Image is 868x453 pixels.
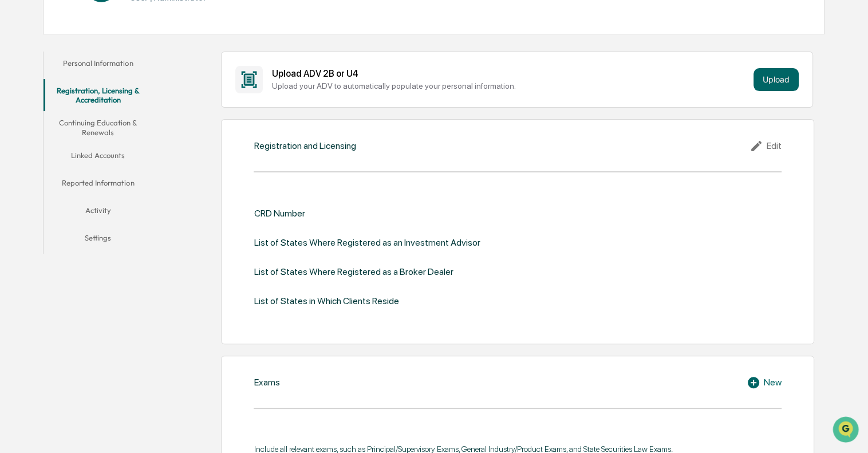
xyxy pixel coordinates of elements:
button: Settings [44,226,152,254]
button: Continuing Education & Renewals [44,111,152,144]
div: Registration and Licensing [254,140,356,151]
div: 🖐️ [11,145,21,154]
img: 1746055101610-c473b297-6a78-478c-a979-82029cc54cd1 [11,87,32,108]
button: Linked Accounts [44,144,152,171]
div: 🗄️ [83,145,92,154]
div: Start new chat [39,87,188,99]
div: secondary tabs example [44,52,152,254]
span: Pylon [114,194,139,202]
button: Start new chat [195,90,208,104]
iframe: Open customer support [831,415,862,446]
a: Powered byPylon [81,193,139,202]
span: Preclearance [23,144,74,155]
span: Data Lookup [23,166,72,177]
button: Registration, Licensing & Accreditation [44,79,152,112]
div: List of States Where Registered as a Broker Dealer [254,266,453,277]
button: Personal Information [44,52,152,79]
div: CRD Number [254,208,305,219]
button: Reported Information [44,171,152,199]
p: How can we help? [11,23,208,42]
button: Activity [44,199,152,226]
div: 🔎 [11,167,21,176]
div: List of States Where Registered as an Investment Advisor [254,237,480,248]
div: New [747,376,782,389]
span: Attestations [94,144,142,155]
div: We're available if you need us! [39,99,145,108]
a: 🖐️Preclearance [7,139,78,160]
div: Exams [254,377,279,388]
a: 🗄️Attestations [78,139,147,160]
div: Edit [749,139,782,153]
button: Upload [753,68,799,91]
a: 🔎Data Lookup [7,161,77,182]
div: Upload your ADV to automatically populate your personal information. [272,81,749,90]
div: List of States in Which Clients Reside [254,296,399,306]
div: Upload ADV 2B or U4 [272,68,749,79]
